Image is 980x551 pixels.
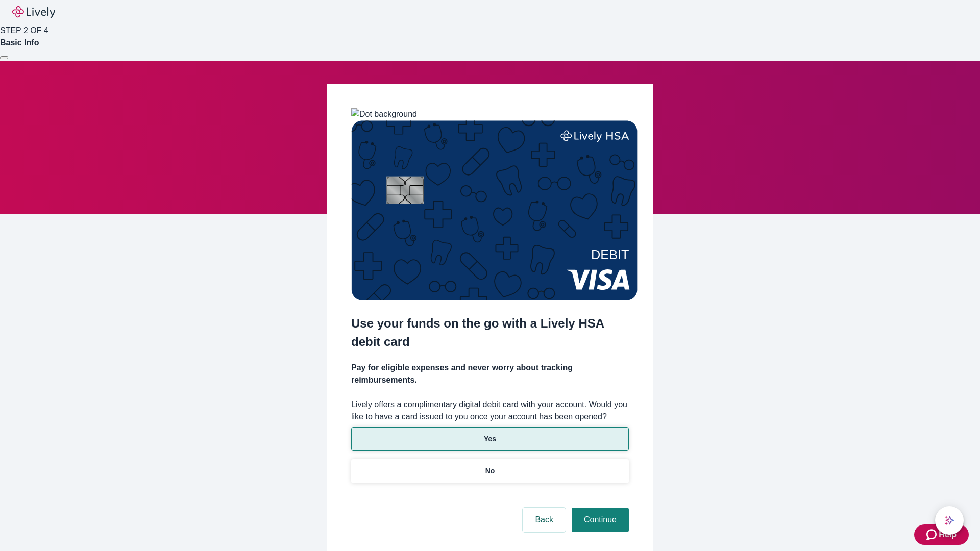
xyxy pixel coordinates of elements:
[351,398,629,423] label: Lively offers a complimentary digital debit card with your account. Would you like to have a card...
[351,427,629,451] button: Yes
[572,508,629,532] button: Continue
[914,524,969,545] button: Zendesk support iconHelp
[351,362,629,386] h4: Pay for eligible expenses and never worry about tracking reimbursements.
[935,506,964,535] button: chat
[926,529,939,541] svg: Zendesk support icon
[485,466,495,477] p: No
[351,108,417,120] img: Dot background
[939,529,957,541] span: Help
[351,314,629,351] h2: Use your funds on the go with a Lively HSA debit card
[484,434,496,444] p: Yes
[944,515,954,525] svg: Lively AI Assistant
[351,459,629,483] button: No
[523,508,566,532] button: Back
[351,120,638,300] img: Debit card
[12,6,55,18] img: Lively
